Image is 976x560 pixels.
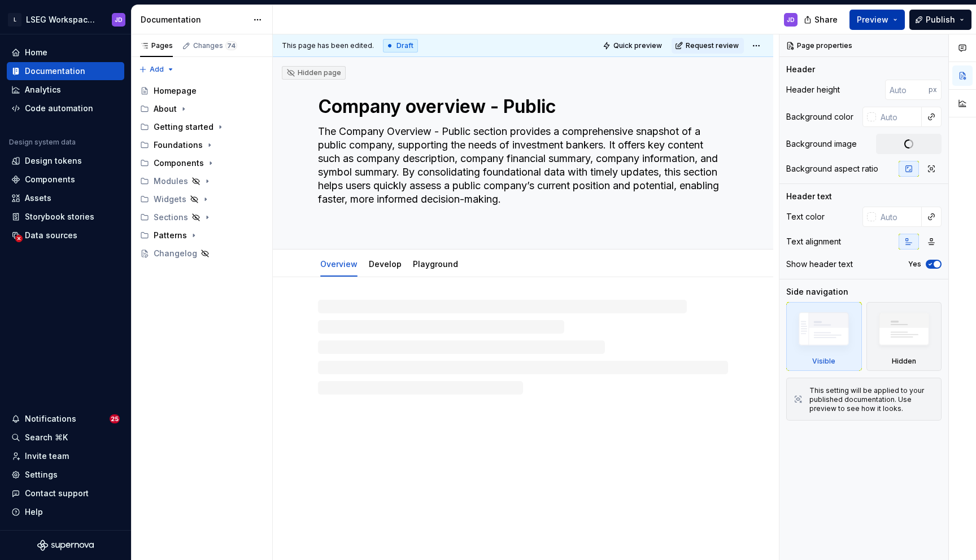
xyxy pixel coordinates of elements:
[7,226,124,244] a: Data sources
[8,13,21,27] div: L
[25,488,89,499] div: Contact support
[286,68,341,77] div: Hidden page
[9,138,76,147] div: Design system data
[141,14,247,25] div: Documentation
[320,259,358,269] a: Overview
[316,252,362,275] div: Overview
[136,244,268,262] a: Changelog
[786,191,832,202] div: Header text
[136,82,268,262] div: Page tree
[25,413,76,425] div: Notifications
[7,189,124,207] a: Assets
[26,14,98,25] div: LSEG Workspace Design System
[7,43,124,62] a: Home
[154,121,213,133] div: Getting started
[25,211,94,222] div: Storybook stories
[225,41,237,50] span: 74
[25,174,75,185] div: Components
[613,41,662,50] span: Quick preview
[25,469,58,480] div: Settings
[909,10,971,30] button: Publish
[154,230,187,241] div: Patterns
[25,155,82,167] div: Design tokens
[140,41,173,50] div: Pages
[786,286,848,297] div: Side navigation
[136,208,268,226] div: Sections
[408,252,463,275] div: Playground
[25,103,93,114] div: Code automation
[786,138,857,150] div: Background image
[25,432,68,443] div: Search ⌘K
[672,38,744,54] button: Request review
[7,81,124,99] a: Analytics
[136,118,268,136] div: Getting started
[892,357,916,366] div: Hidden
[849,10,905,30] button: Preview
[814,14,838,25] span: Share
[154,103,177,115] div: About
[7,503,124,521] button: Help
[7,208,124,226] a: Storybook stories
[136,82,268,100] a: Homepage
[154,176,188,187] div: Modules
[154,194,186,205] div: Widgets
[7,484,124,502] button: Contact support
[37,540,94,551] svg: Supernova Logo
[25,193,51,204] div: Assets
[786,236,841,247] div: Text alignment
[7,152,124,170] a: Design tokens
[809,386,934,413] div: This setting will be applied to your published documentation. Use preview to see how it looks.
[154,85,197,97] div: Homepage
[25,230,77,241] div: Data sources
[876,107,922,127] input: Auto
[154,139,203,151] div: Foundations
[369,259,402,269] a: Develop
[282,41,374,50] span: This page has been edited.
[136,226,268,244] div: Patterns
[136,172,268,190] div: Modules
[25,65,85,77] div: Documentation
[150,65,164,74] span: Add
[798,10,845,30] button: Share
[7,99,124,117] a: Code automation
[316,123,726,222] textarea: The Company Overview - Public section provides a comprehensive snapshot of a public company, supp...
[7,62,124,80] a: Documentation
[25,506,43,518] div: Help
[786,211,825,222] div: Text color
[812,357,835,366] div: Visible
[154,158,204,169] div: Components
[25,84,61,95] div: Analytics
[136,190,268,208] div: Widgets
[2,7,129,32] button: LLSEG Workspace Design SystemJD
[25,450,69,462] div: Invite team
[7,170,124,189] a: Components
[929,85,937,94] p: px
[857,14,888,25] span: Preview
[7,410,124,428] button: Notifications25
[786,302,862,371] div: Visible
[316,93,726,120] textarea: Company overview - Public
[136,100,268,118] div: About
[686,41,739,50] span: Request review
[786,259,853,270] div: Show header text
[154,212,188,223] div: Sections
[908,260,921,269] label: Yes
[786,84,840,95] div: Header height
[413,259,458,269] a: Playground
[110,414,120,423] span: 25
[885,80,929,100] input: Auto
[786,163,878,174] div: Background aspect ratio
[154,248,197,259] div: Changelog
[25,47,47,58] div: Home
[876,207,922,227] input: Auto
[599,38,667,54] button: Quick preview
[786,64,815,75] div: Header
[364,252,406,275] div: Develop
[787,15,795,24] div: JD
[7,428,124,447] button: Search ⌘K
[136,154,268,172] div: Components
[136,136,268,154] div: Foundations
[786,111,853,123] div: Background color
[866,302,942,371] div: Hidden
